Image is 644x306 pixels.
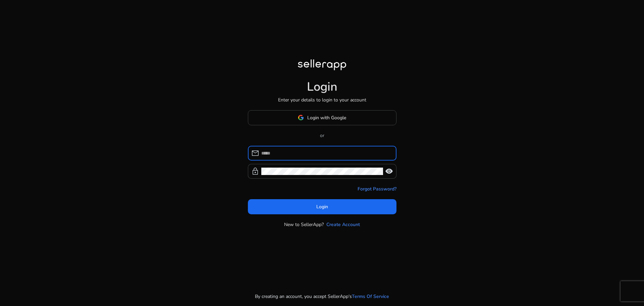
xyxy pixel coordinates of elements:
p: or [248,132,396,139]
a: Create Account [326,221,360,228]
a: Forgot Password? [358,185,396,192]
span: mail [251,149,259,157]
h1: Login [307,80,337,94]
span: Login [316,203,328,210]
a: Terms Of Service [352,293,389,300]
span: lock [251,167,259,175]
button: Login [248,199,396,214]
img: google-logo.svg [298,115,304,121]
span: visibility [385,167,393,175]
p: Enter your details to login to your account [278,96,366,103]
span: Login with Google [307,114,346,121]
p: New to SellerApp? [284,221,324,228]
button: Login with Google [248,110,396,125]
